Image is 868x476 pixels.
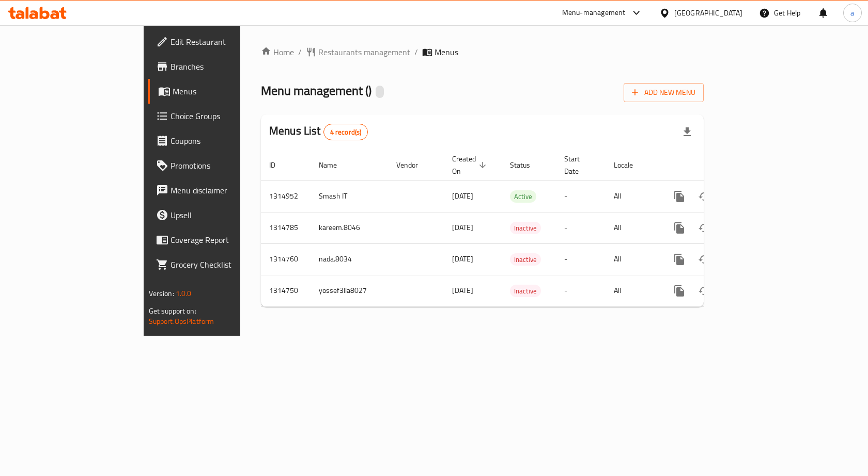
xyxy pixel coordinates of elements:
span: Menus [173,85,281,97]
button: more [667,216,692,240]
span: 4 record(s) [324,127,368,137]
div: [GEOGRAPHIC_DATA] [674,7,742,19]
span: Active [510,191,536,203]
td: yossef3lla8027 [311,275,388,306]
a: Upsell [148,203,289,227]
span: Menu disclaimer [171,184,281,196]
a: Coupons [148,128,289,153]
button: Add New Menu [624,83,704,102]
span: Vendor [396,159,431,171]
span: Edit Restaurant [171,36,281,48]
a: Edit Restaurant [148,29,289,54]
button: more [667,247,692,272]
a: Menu disclaimer [148,178,289,203]
button: Change Status [692,184,717,209]
span: Inactive [510,285,541,297]
a: Menus [148,79,289,104]
span: Upsell [171,209,281,221]
a: Branches [148,54,289,79]
div: Active [510,190,536,203]
span: Branches [171,60,281,73]
td: - [556,243,606,275]
div: Total records count [323,124,368,140]
span: Choice Groups [171,110,281,122]
td: All [606,212,659,243]
div: Inactive [510,253,541,266]
a: Coverage Report [148,227,289,252]
h2: Menus List [269,123,368,140]
td: nada.8034 [311,243,388,275]
span: Coverage Report [171,234,281,246]
button: more [667,278,692,303]
div: Inactive [510,285,541,297]
span: Grocery Checklist [171,258,281,271]
span: ID [269,159,289,171]
td: All [606,180,659,212]
span: Coupons [171,135,281,147]
a: Choice Groups [148,104,289,128]
span: a [850,7,854,19]
span: Inactive [510,222,541,234]
button: Change Status [692,216,717,240]
td: - [556,180,606,212]
span: Get support on: [149,304,196,318]
li: / [414,46,418,58]
td: kareem.8046 [311,212,388,243]
a: Support.OpsPlatform [149,315,214,328]
div: Export file [675,120,700,144]
td: All [606,243,659,275]
nav: breadcrumb [261,46,704,58]
button: Change Status [692,247,717,272]
span: Restaurants management [318,46,410,58]
a: Restaurants management [306,46,410,58]
button: Change Status [692,278,717,303]
span: Menus [435,46,458,58]
td: - [556,275,606,306]
li: / [298,46,302,58]
span: Name [319,159,350,171]
span: Promotions [171,159,281,172]
span: Add New Menu [632,86,695,99]
span: Inactive [510,254,541,266]
span: [DATE] [452,252,473,266]
span: Version: [149,287,174,300]
span: [DATE] [452,189,473,203]
span: Menu management ( ) [261,79,371,102]
div: Menu-management [562,7,626,19]
td: All [606,275,659,306]
td: Smash IT [311,180,388,212]
table: enhanced table [261,150,774,307]
span: Start Date [564,153,593,177]
span: [DATE] [452,284,473,297]
button: more [667,184,692,209]
span: 1.0.0 [176,287,192,300]
a: Grocery Checklist [148,252,289,277]
span: [DATE] [452,221,473,234]
span: Locale [614,159,646,171]
span: Status [510,159,544,171]
td: - [556,212,606,243]
span: Created On [452,153,489,177]
th: Actions [659,150,774,181]
a: Promotions [148,153,289,178]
